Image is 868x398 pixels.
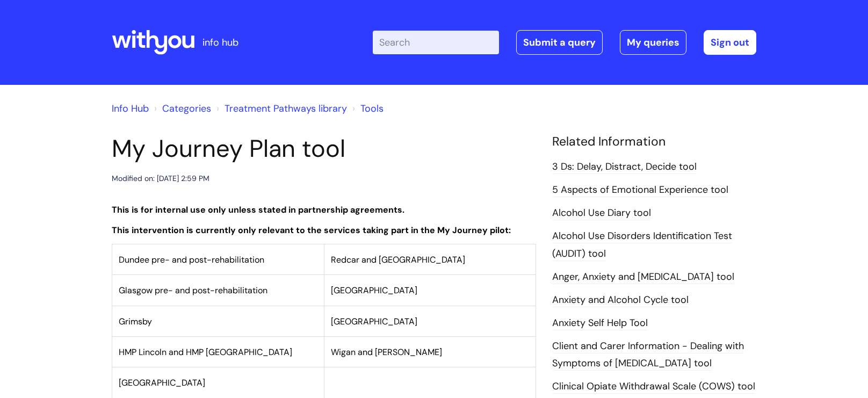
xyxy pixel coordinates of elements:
[112,102,149,115] a: Info Hub
[516,30,603,55] a: Submit a query
[119,254,264,265] span: Dundee pre- and post-rehabilitation
[704,30,756,55] a: Sign out
[112,172,209,185] div: Modified on: [DATE] 2:59 PM
[112,134,536,163] h1: My Journey Plan tool
[552,134,756,149] h4: Related Information
[119,316,152,327] span: Grimsby
[225,102,347,115] a: Treatment Pathways library
[331,254,465,265] span: Redcar and [GEOGRAPHIC_DATA]
[373,30,756,55] div: | -
[552,160,697,174] a: 3 Ds: Delay, Distract, Decide tool
[214,100,347,117] li: Treatment Pathways library
[119,346,292,358] span: HMP Lincoln and HMP [GEOGRAPHIC_DATA]
[151,100,211,117] li: Solution home
[620,30,686,55] a: My queries
[112,225,511,236] strong: This intervention is currently only relevant to the services taking part in the My Journey pilot:
[373,31,499,54] input: Search
[552,206,651,220] a: Alcohol Use Diary tool
[360,102,384,115] a: Tools
[552,316,648,330] a: Anxiety Self Help Tool
[112,204,404,215] strong: This is for internal use only unless stated in partnership agreements.
[331,346,442,358] span: Wigan and [PERSON_NAME]
[552,270,734,284] a: Anger, Anxiety and [MEDICAL_DATA] tool
[331,316,417,327] span: [GEOGRAPHIC_DATA]
[162,102,211,115] a: Categories
[350,100,384,117] li: Tools
[552,293,689,307] a: Anxiety and Alcohol Cycle tool
[552,183,728,197] a: 5 Aspects of Emotional Experience tool
[202,34,238,51] p: info hub
[119,377,205,388] span: [GEOGRAPHIC_DATA]
[552,229,732,260] a: Alcohol Use Disorders Identification Test (AUDIT) tool
[331,285,417,296] span: [GEOGRAPHIC_DATA]
[552,339,744,371] a: Client and Carer Information - Dealing with Symptoms of [MEDICAL_DATA] tool
[119,285,267,296] span: Glasgow pre- and post-rehabilitation
[552,380,755,394] a: Clinical Opiate Withdrawal Scale (COWS) tool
